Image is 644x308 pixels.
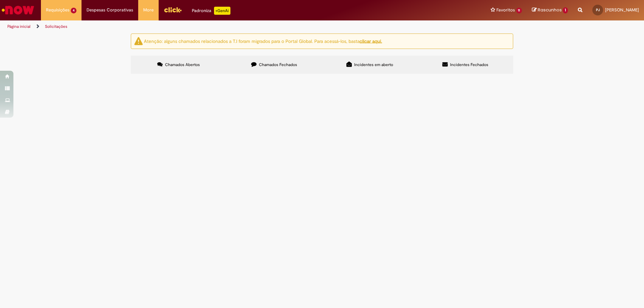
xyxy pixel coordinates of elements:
[7,24,31,29] a: Página inicial
[71,8,76,13] span: 4
[354,62,393,67] span: Incidentes em aberto
[563,7,568,13] span: 1
[192,7,230,15] div: Padroniza
[259,62,297,67] span: Chamados Fechados
[143,7,154,13] span: More
[605,7,639,13] span: [PERSON_NAME]
[165,62,200,67] span: Chamados Abertos
[450,62,488,67] span: Incidentes Fechados
[360,38,382,44] a: clicar aqui.
[5,20,424,33] ul: Trilhas de página
[214,7,230,15] p: +GenAi
[46,7,69,13] span: Requisições
[496,7,515,13] span: Favoritos
[164,5,182,15] img: click_logo_yellow_360x200.png
[516,8,522,13] span: 11
[45,24,67,29] a: Solicitações
[532,7,568,13] a: Rascunhos
[596,8,600,12] span: PJ
[538,7,562,13] span: Rascunhos
[87,7,133,13] span: Despesas Corporativas
[144,38,382,44] ng-bind-html: Atenção: alguns chamados relacionados a T.I foram migrados para o Portal Global. Para acessá-los,...
[1,3,35,17] img: ServiceNow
